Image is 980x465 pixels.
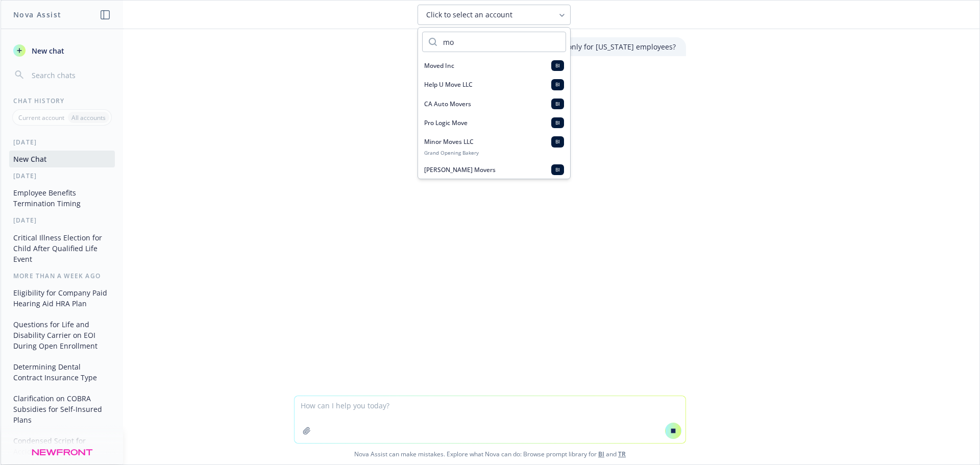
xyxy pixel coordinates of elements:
[9,316,115,354] button: Questions for Life and Disability Carrier on EOI During Open Enrollment
[9,151,115,167] button: New Chat
[5,444,975,464] span: Nova Assist can make mistakes. Explore what Nova can do: Browse prompt library for and
[551,117,564,128] div: BI
[551,136,564,147] div: BI
[1,216,123,225] div: [DATE]
[551,164,564,175] div: BI
[9,229,115,267] button: Critical Illness Election for Child After Qualified Life Event
[9,432,115,460] button: Condensed Script for Accident Plan Benefit
[424,137,474,146] span: Minor Moves LLC
[18,113,64,122] p: Current account
[523,41,676,52] p: IS CalCOBRA only for [US_STATE] employees?
[1,138,123,146] div: [DATE]
[418,160,570,179] button: [PERSON_NAME] MoversBI
[9,284,115,312] button: Eligibility for Company Paid Hearing Aid HRA Plan
[424,100,471,108] span: CA Auto Movers
[71,113,106,122] p: All accounts
[9,390,115,428] button: Clarification on COBRA Subsidies for Self-Insured Plans
[598,450,604,458] a: BI
[1,172,123,180] div: [DATE]
[424,150,564,156] div: Grand Opening Bakery
[551,79,564,90] div: BI
[551,99,564,109] div: BI
[618,450,626,458] a: TR
[30,45,64,56] span: New chat
[551,60,564,71] div: BI
[424,80,473,89] span: Help U Move LLC
[1,96,123,105] div: Chat History
[1,272,123,280] div: More than a week ago
[418,75,570,94] button: Help U Move LLCBI
[418,56,570,75] button: Moved IncBI
[424,61,454,70] span: Moved Inc
[426,10,512,20] span: Click to select an account
[418,132,570,160] button: Minor Moves LLCBIGrand Opening Bakery
[9,358,115,386] button: Determining Dental Contract Insurance Type
[437,32,566,52] input: Search for account to chat with...
[424,165,496,174] span: [PERSON_NAME] Movers
[418,113,570,132] button: Pro Logic MoveBI
[418,94,570,113] button: CA Auto MoversBI
[429,38,437,46] svg: Search
[9,184,115,212] button: Employee Benefits Termination Timing
[424,118,468,127] span: Pro Logic Move
[9,41,115,60] button: New chat
[418,5,571,25] button: Click to select an account
[13,9,61,20] h1: Nova Assist
[30,68,111,82] input: Search chats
